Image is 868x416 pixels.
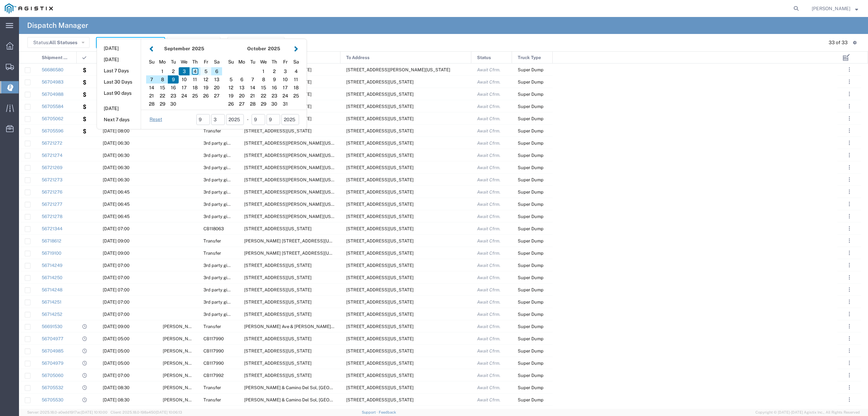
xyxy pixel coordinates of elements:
span: Transfer [203,238,221,243]
span: 09/05/2025, 06:30 [103,165,130,170]
span: 21739 Road 19, Chowchilla, California, 93610, United States [346,116,414,121]
span: 3rd party giveaway [203,214,242,219]
div: 27 [211,92,222,100]
button: ... [845,89,854,99]
span: . . . [849,212,850,220]
span: Await Cfrm. [477,79,500,85]
span: De Wolf Ave & Gettysburg Ave, Clovis, California, 93619, United States [244,251,349,256]
span: 3rd party giveaway [203,287,242,292]
a: 56721272 [42,141,62,146]
button: [PERSON_NAME] [811,4,859,13]
span: 10576 Wilton Rd, Elk Grove, California, United States [346,141,414,146]
span: . . . [849,408,850,416]
span: Super Dump [518,226,544,231]
button: ... [845,334,854,343]
span: Super Dump [518,67,544,72]
input: dd [267,114,280,125]
a: 56714251 [42,300,61,305]
span: . . . [849,396,850,404]
span: 10576 Wilton Rd, Elk Grove, California, United States [346,189,414,195]
div: 22 [258,92,269,100]
span: 5555 Florin-Perkins Rd, Sacramento, California, 95826, United States [244,153,348,158]
div: 17 [280,84,291,92]
span: . . . [849,347,850,355]
span: 1050 North Court St, Redding, California, 96001, United States [346,226,414,231]
a: Support [362,410,379,414]
span: 3rd party giveaway [203,300,242,305]
strong: September [164,46,190,51]
div: 1 [157,67,168,75]
div: 9 [168,75,179,84]
span: . . . [849,383,850,392]
span: 5555 Florin-Perkins Rd, Sacramento, California, 95826, United States [244,141,348,146]
span: . . . [849,78,850,86]
div: 10 [280,75,291,84]
button: ... [845,187,854,197]
span: 3rd party giveaway [203,263,242,268]
div: 30 [269,100,280,108]
span: 09/05/2025, 06:30 [103,177,130,182]
div: 23 [269,92,280,100]
div: 2 [168,67,179,75]
span: Await Cfrm. [477,177,500,182]
div: 7 [146,75,157,84]
span: 09/04/2025, 08:00 [103,128,130,133]
span: Super Dump [518,275,544,280]
div: 11 [291,75,301,84]
span: 3rd party giveaway [203,189,242,195]
h4: Dispatch Manager [27,17,88,34]
span: 10576 Wilton Rd, Elk Grove, California, United States [346,202,414,207]
div: 20 [211,84,222,92]
span: Await Cfrm. [477,287,500,292]
span: 308 W Alluvial Ave, Clovis, California, 93611, United States [346,251,414,256]
span: . . . [849,90,850,98]
span: 10576 Wilton Rd, Elk Grove, California, United States [346,153,414,158]
span: 18703 Cambridge Rd, Anderson, California, 96007, United States [346,67,450,72]
span: 5555 Florin-Perkins Rd, Sacramento, California, 95826, United States [244,189,348,195]
div: 23 [168,92,179,100]
span: Super Dump [518,251,544,256]
a: 56721269 [42,165,62,170]
a: 56705596 [42,128,63,133]
button: ... [845,163,854,172]
div: 3 [179,67,190,75]
span: Super Dump [518,104,544,109]
input: mm [196,114,210,125]
div: 14 [247,84,258,92]
span: Super Dump [518,202,544,207]
button: ... [845,212,854,221]
button: ... [845,77,854,87]
div: Wednesday [179,57,190,67]
span: All Statuses [49,40,77,45]
div: Thursday [269,57,280,67]
button: ... [845,65,854,74]
span: 09/05/2025, 09:00 [103,238,130,243]
a: 56704983 [42,79,63,85]
span: Await Cfrm. [477,275,500,280]
a: 56714248 [42,287,62,292]
div: 18 [291,84,301,92]
div: 13 [236,84,247,92]
span: 201 Hydril Rd, Avenal, California, 93204, United States [346,92,414,97]
button: ... [845,383,854,392]
span: Status [477,52,491,64]
a: 56714250 [42,275,62,280]
span: 2025 [268,46,280,51]
button: Saved Searches [167,37,220,48]
div: 15 [157,84,168,92]
button: ... [845,322,854,331]
div: 29 [157,100,168,108]
a: 56704977 [42,336,63,341]
a: 56705530 [42,397,63,402]
span: . . . [849,66,850,74]
button: [DATE] [97,54,141,65]
span: 4200 Cincinatti Ave, Rocklin, California, 95765, United States [244,275,312,280]
button: ... [845,273,854,282]
span: 4200 Cincinatti Ave, Rocklin, California, 95765, United States [244,263,312,268]
span: 09/09/2025, 07:00 [103,263,130,268]
button: ... [845,358,854,368]
span: 09/09/2025, 07:00 [103,287,130,292]
a: 56721277 [42,202,62,207]
span: . . . [849,176,850,184]
div: 28 [146,100,157,108]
